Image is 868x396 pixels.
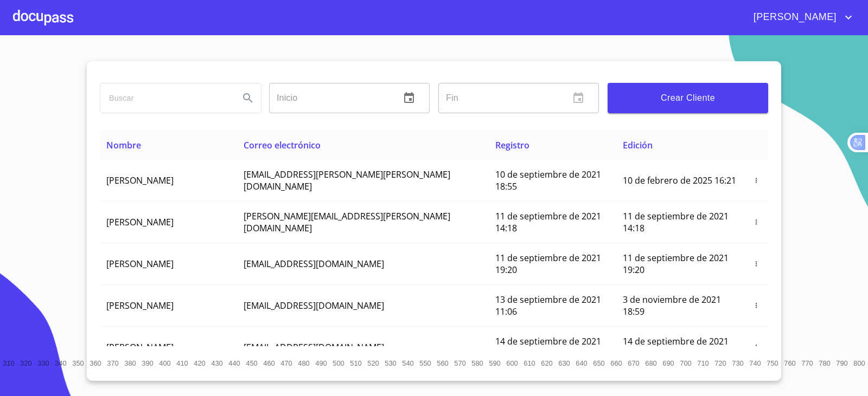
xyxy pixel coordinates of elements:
[159,359,170,367] span: 400
[714,359,726,367] span: 720
[623,139,653,151] span: Edición
[104,355,122,372] button: 370
[451,355,469,372] button: 570
[610,359,622,367] span: 660
[399,355,417,372] button: 540
[660,355,677,372] button: 690
[278,355,295,372] button: 470
[350,359,361,367] span: 510
[208,355,226,372] button: 430
[365,355,382,372] button: 520
[593,359,604,367] span: 650
[749,359,761,367] span: 740
[3,359,14,367] span: 310
[330,355,347,372] button: 500
[106,258,174,270] span: [PERSON_NAME]
[745,9,842,26] span: [PERSON_NAME]
[312,355,330,372] button: 490
[156,355,174,372] button: 400
[437,359,448,367] span: 560
[819,359,830,367] span: 780
[106,300,174,311] span: [PERSON_NAME]
[347,355,365,372] button: 510
[506,359,518,367] span: 600
[590,355,608,372] button: 650
[781,355,799,372] button: 760
[767,359,778,367] span: 750
[524,359,535,367] span: 610
[746,355,764,372] button: 740
[246,359,257,367] span: 450
[489,359,500,367] span: 590
[851,355,868,372] button: 800
[226,355,243,372] button: 440
[471,359,483,367] span: 580
[55,359,66,367] span: 340
[558,359,570,367] span: 630
[495,168,601,192] span: 10 de septiembre de 2021 18:55
[495,294,601,317] span: 13 de septiembre de 2021 11:06
[764,355,781,372] button: 750
[402,359,413,367] span: 540
[367,359,379,367] span: 520
[90,359,101,367] span: 360
[608,83,768,113] button: Crear Cliente
[298,359,309,367] span: 480
[176,359,188,367] span: 410
[235,85,261,111] button: Search
[556,355,573,372] button: 630
[244,168,450,192] span: [EMAIL_ADDRESS][PERSON_NAME][PERSON_NAME][DOMAIN_NAME]
[623,294,721,317] span: 3 de noviembre de 2021 18:59
[642,355,660,372] button: 680
[576,359,587,367] span: 640
[486,355,503,372] button: 590
[573,355,590,372] button: 640
[677,355,694,372] button: 700
[729,355,746,372] button: 730
[244,341,384,353] span: [EMAIL_ADDRESS][DOMAIN_NAME]
[541,359,552,367] span: 620
[434,355,451,372] button: 560
[538,355,556,372] button: 620
[69,355,87,372] button: 350
[37,359,49,367] span: 330
[623,210,729,234] span: 11 de septiembre de 2021 14:18
[106,216,174,228] span: [PERSON_NAME]
[17,355,35,372] button: 320
[697,359,709,367] span: 710
[745,9,855,26] button: account of current user
[315,359,327,367] span: 490
[680,359,691,367] span: 700
[228,359,240,367] span: 440
[194,359,205,367] span: 420
[799,355,816,372] button: 770
[139,355,156,372] button: 390
[694,355,712,372] button: 710
[625,355,642,372] button: 670
[52,355,69,372] button: 340
[608,355,625,372] button: 660
[495,335,601,359] span: 14 de septiembre de 2021 12:26
[100,83,231,113] input: search
[243,355,260,372] button: 450
[295,355,312,372] button: 480
[833,355,851,372] button: 790
[280,359,292,367] span: 470
[419,359,431,367] span: 550
[628,359,639,367] span: 670
[645,359,656,367] span: 680
[784,359,795,367] span: 760
[122,355,139,372] button: 380
[623,174,736,186] span: 10 de febrero de 2025 16:21
[503,355,521,372] button: 600
[174,355,191,372] button: 410
[454,359,465,367] span: 570
[732,359,743,367] span: 730
[35,355,52,372] button: 330
[211,359,222,367] span: 430
[107,359,118,367] span: 370
[469,355,486,372] button: 580
[385,359,396,367] span: 530
[495,252,601,276] span: 11 de septiembre de 2021 19:20
[260,355,278,372] button: 460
